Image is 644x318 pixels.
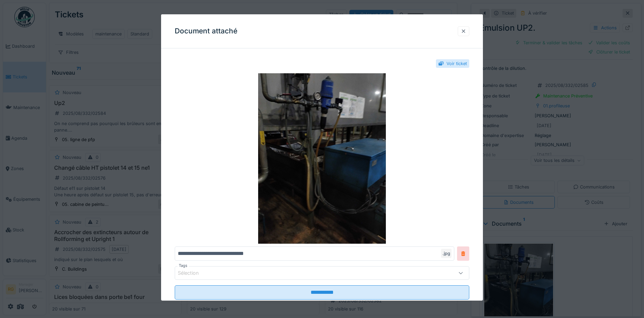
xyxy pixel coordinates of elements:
[441,249,452,258] div: .jpg
[175,27,237,35] h3: Document attaché
[175,73,470,244] img: 20aa934c-e4d8-462a-8c2f-0df176cbb263-17556668787551227678436462453394.jpg
[177,263,189,269] label: Tags
[178,269,208,277] div: Sélection
[446,60,467,67] div: Voir ticket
